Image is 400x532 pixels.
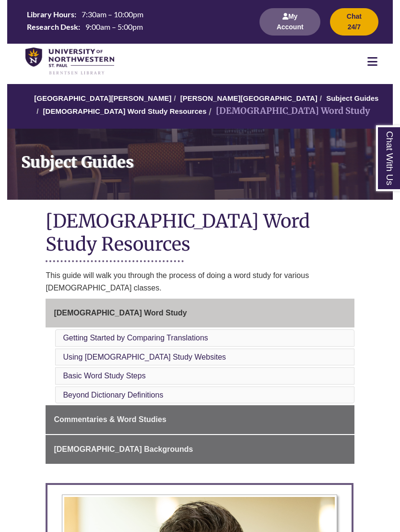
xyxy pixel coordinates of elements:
[46,299,354,327] a: [DEMOGRAPHIC_DATA] Word Study
[54,415,166,423] span: Commentaries & Word Studies
[54,445,193,453] span: [DEMOGRAPHIC_DATA] Backgrounds
[15,129,393,187] h1: Subject Guides
[63,353,226,361] a: Using [DEMOGRAPHIC_DATA] Study Websites
[63,372,145,380] a: Basic Word Study Steps
[85,22,143,31] span: 9:00am – 5:00pm
[63,391,163,399] a: Beyond Dictionary Definitions
[43,107,207,115] a: [DEMOGRAPHIC_DATA] Word Study Resources
[23,9,78,20] th: Library Hours:
[206,104,370,118] li: [DEMOGRAPHIC_DATA] Word Study
[330,23,378,31] a: Chat 24/7
[180,94,318,102] a: [PERSON_NAME][GEOGRAPHIC_DATA]
[23,21,82,32] th: Research Desk:
[54,309,187,317] span: [DEMOGRAPHIC_DATA] Word Study
[82,10,143,19] span: 7:30am – 10:00pm
[46,405,354,434] a: Commentaries & Word Studies
[7,129,393,200] a: Subject Guides
[259,8,320,36] button: My Account
[46,435,354,464] a: [DEMOGRAPHIC_DATA] Backgrounds
[25,48,114,76] img: UNWSP Library Logo
[46,271,309,292] span: This guide will walk you through the process of doing a word study for various [DEMOGRAPHIC_DATA]...
[46,299,354,463] div: Guide Page Menu
[326,94,378,102] a: Subject Guides
[63,334,208,342] a: Getting Started by Comparing Translations
[46,209,354,258] h1: [DEMOGRAPHIC_DATA] Word Study Resources
[259,23,320,31] a: My Account
[23,9,248,34] table: Hours Today
[23,9,248,35] a: Hours Today
[34,94,171,102] a: [GEOGRAPHIC_DATA][PERSON_NAME]
[330,8,378,36] button: Chat 24/7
